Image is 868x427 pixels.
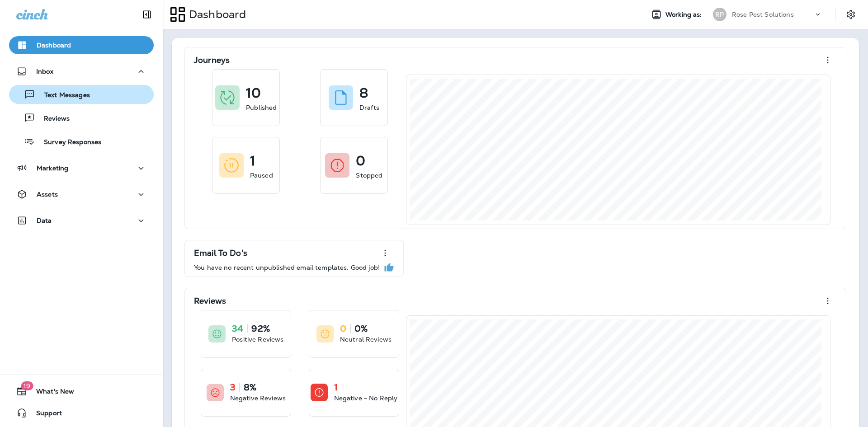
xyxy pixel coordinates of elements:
p: 0% [354,324,368,333]
p: Rose Pest Solutions [732,11,794,18]
p: Dashboard [37,42,71,49]
button: Assets [9,185,154,203]
p: Positive Reviews [232,335,283,344]
p: Published [246,103,277,112]
button: Marketing [9,159,154,177]
span: What's New [27,388,74,399]
button: Data [9,211,154,230]
p: Data [37,217,52,224]
p: 92% [251,324,269,333]
p: Drafts [359,103,379,112]
button: Settings [843,6,859,23]
p: Inbox [36,68,53,75]
p: Neutral Reviews [340,335,392,344]
p: Stopped [356,171,382,180]
p: 10 [246,89,261,98]
p: 1 [250,156,255,165]
p: Dashboard [185,8,246,21]
button: Survey Responses [9,132,154,151]
p: Marketing [37,164,68,172]
button: 19What's New [9,382,154,400]
span: 19 [21,381,33,390]
p: 0 [356,156,365,165]
span: Support [27,409,62,420]
p: 0 [340,324,346,333]
button: Collapse Sidebar [134,5,160,23]
p: Negative Reviews [230,394,286,403]
button: Inbox [9,62,154,80]
p: Text Messages [35,91,90,100]
p: 3 [230,383,236,392]
p: Survey Responses [35,138,101,147]
button: Reviews [9,108,154,127]
p: Email To Do's [194,249,247,258]
p: Assets [37,191,58,198]
button: Dashboard [9,36,154,54]
p: Reviews [194,296,226,305]
p: 34 [232,324,243,333]
p: 1 [334,383,338,392]
p: Journeys [194,56,230,65]
button: Support [9,404,154,422]
p: You have no recent unpublished email templates. Good job! [194,264,380,271]
div: RP [713,8,726,21]
button: Text Messages [9,85,154,104]
p: 8 [359,89,368,98]
p: 8% [244,383,256,392]
p: Negative - No Reply [334,394,398,403]
span: Working as: [665,11,704,19]
p: Paused [250,171,273,180]
p: Reviews [35,115,70,123]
